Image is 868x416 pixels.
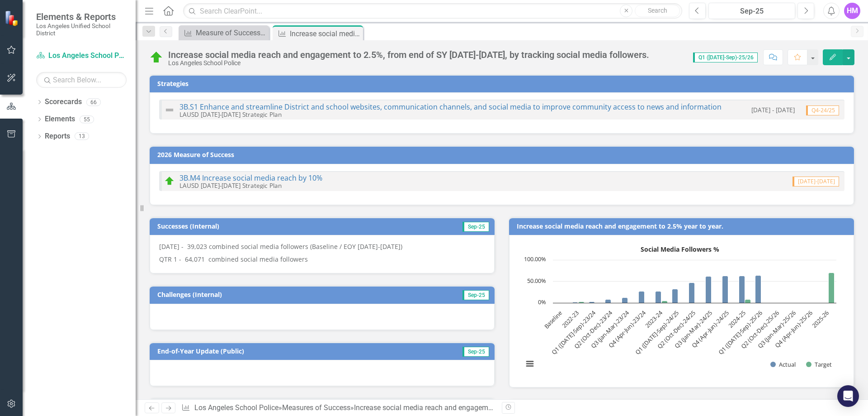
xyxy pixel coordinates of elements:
[5,10,20,26] img: ClearPoint Strategy
[462,222,489,232] span: Sep-25
[605,300,611,303] path: Q2 (Oct-Dec)-23/24, 8.03. Actual.
[589,302,595,303] path: Q1 (Jul-Sep)-23/24, 2.77. Actual.
[717,309,764,356] text: Q1 ([DATE]-Sep)-25/26
[517,223,849,230] h3: Increase social media reach and engagement to 2.5% year to year.
[36,51,127,61] a: Los Angeles School Police
[164,105,175,115] img: Not Defined
[282,403,350,412] a: Measures of Success
[179,102,722,112] a: 3B.S1 Enhance and streamline District and school websites, communication channels, and social med...
[80,115,94,123] div: 55
[793,177,839,186] span: [DATE]-[DATE]
[36,22,127,37] small: Los Angeles Unified School District
[159,242,485,253] p: [DATE] - 39,023 combined social media followers (Baseline / EOY [DATE]-[DATE])
[656,292,661,303] path: 2023-24, 26.48. Actual.
[542,309,564,330] text: Baseline
[168,60,649,67] div: Los Angeles School Police
[708,3,795,19] button: Sep-25
[519,242,844,378] div: Social Media Followers %. Highcharts interactive chart.
[672,289,678,303] path: Q1 (Jul-Sep)-24/25, 32.39. Actual.
[538,298,546,306] text: 0%
[157,223,387,230] h3: Successes (Internal)
[157,80,849,87] h3: Strategies
[673,309,714,350] text: Q3 (Jan-Mar)-24/25
[45,131,70,142] a: Reports
[86,98,101,106] div: 66
[579,302,585,303] path: 2022-23, 2.5. Target.
[149,50,164,65] img: On Track
[751,105,795,114] small: [DATE] - [DATE]
[643,309,664,330] text: 2023-24
[194,403,278,412] a: Los Angeles School Police
[756,309,797,350] text: Q3 (Jan-Mar)-25/26
[179,110,282,119] small: LAUSD [DATE]-[DATE] Strategic Plan
[462,347,489,357] span: Sep-25
[524,358,536,370] button: View chart menu, Social Media Followers %
[157,348,410,354] h3: End-of-Year Update (Public)
[690,309,731,349] text: Q4 (Apr-Jun)-24/25
[75,133,89,140] div: 13
[560,309,580,329] text: 2022-23
[739,276,745,303] path: 2024-25, 62.99. Actual.
[572,309,614,351] text: Q2 (Oct-Dec)-23/24
[727,309,747,329] text: 2024-25
[157,291,391,298] h3: Challenges (Internal)
[527,277,546,285] text: 50.00%
[745,300,751,303] path: 2024-25, 7.5. Target.
[157,151,849,158] h3: 2026 Measure of Success
[806,105,839,115] span: Q4-24/25
[656,309,697,350] text: Q2 (Oct-Dec)-24/25
[589,309,631,350] text: Q3 (Jan-Mar)-23/24
[572,302,578,303] path: 2022-23, 2. Actual.
[829,273,835,303] path: 2025-26, 70. Target.
[641,245,719,253] text: Social Media Followers %
[36,11,127,22] span: Elements & Reports
[290,28,361,39] div: Increase social media reach and engagement to 2.5%, from end of SY [DATE]-[DATE], by tracking soc...
[164,176,175,186] img: On Track
[196,27,267,38] div: Measure of Success - Scorecard Report
[183,3,682,19] input: Search ClearPoint...
[837,385,859,407] div: Open Intercom Messenger
[706,277,712,303] path: Q3 (Jan-Mar)-24/25, 61.87. Actual.
[755,276,761,303] path: Q1 (Jul-Sep)-25/26, 64. Actual.
[354,403,735,412] div: Increase social media reach and engagement to 2.5%, from end of SY [DATE]-[DATE], by tracking soc...
[622,298,628,303] path: Q3 (Jan-Mar)-23/24, 12.57. Actual.
[662,301,668,303] path: 2023-24, 5. Target.
[524,255,546,263] text: 100.00%
[689,283,695,303] path: Q2 (Oct-Dec)-24/25, 46.78. Actual.
[607,309,648,350] text: Q4 (Apr-Jun)-23/24
[179,181,282,190] small: LAUSD [DATE]-[DATE] Strategic Plan
[633,309,681,356] text: Q1 ([DATE]-Sep)-24/25
[179,173,322,183] a: 3B.M4 Increase social media reach by 10%
[168,50,649,60] div: Increase social media reach and engagement to 2.5%, from end of SY [DATE]-[DATE], by tracking soc...
[693,53,758,62] span: Q1 ([DATE]-Sep)-25/26
[635,5,680,17] button: Search
[45,97,82,107] a: Scorecards
[462,290,489,300] span: Sep-25
[806,360,832,368] button: Show Target
[45,114,75,124] a: Elements
[770,360,796,368] button: Show Actual
[181,403,495,413] div: » »
[561,273,834,303] g: Target, bar series 2 of 2 with 17 bars.
[648,7,667,14] span: Search
[712,6,792,17] div: Sep-25
[159,253,485,264] p: QTR 1 - 64,071 combined social media followers
[774,309,814,349] text: Q4 (Apr-Jun)-25/26
[810,309,830,329] text: 2025-26
[739,309,781,350] text: Q2 (Oct-Dec)-25/26
[36,72,127,88] input: Search Below...
[181,27,267,38] a: Measure of Success - Scorecard Report
[722,276,728,303] path: Q4 (Apr-Jun)-24/25, 62.99. Actual.
[519,242,841,378] svg: Interactive chart
[844,3,860,19] button: HM
[550,309,597,356] text: Q1 ([DATE]-Sep)-23/24
[639,292,645,303] path: Q4 (Apr-Jun)-23/24, 26.48. Actual.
